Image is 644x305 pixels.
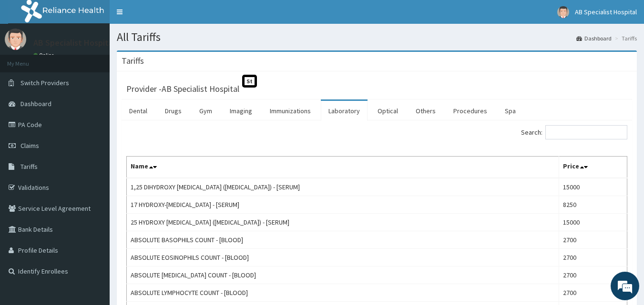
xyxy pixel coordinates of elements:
a: Others [408,101,443,121]
a: Imaging [222,101,260,121]
input: Search: [545,125,627,139]
th: Price [559,157,627,178]
div: Minimize live chat window [156,5,179,28]
td: ABSOLUTE LYMPHOCYTE COUNT - [BLOOD] [127,284,559,302]
h3: Provider - AB Specialist Hospital [126,85,239,93]
td: ABSOLUTE [MEDICAL_DATA] COUNT - [BLOOD] [127,266,559,284]
span: Tariffs [20,162,38,171]
td: 2700 [559,249,627,266]
td: 25 HYDROXY [MEDICAL_DATA] ([MEDICAL_DATA]) - [SERUM] [127,214,559,231]
td: 8250 [559,196,627,214]
span: St [242,75,257,88]
td: 2700 [559,231,627,249]
a: Drugs [157,101,189,121]
td: 17 HYDROXY-[MEDICAL_DATA] - [SERUM] [127,196,559,214]
a: Dental [122,101,155,121]
a: Online [33,52,56,59]
img: User Image [557,6,569,18]
a: Dashboard [576,34,612,42]
label: Search: [521,125,627,139]
span: We're online! [55,92,132,188]
td: ABSOLUTE EOSINOPHILS COUNT - [BLOOD] [127,249,559,266]
a: Gym [192,101,220,121]
a: Immunizations [262,101,318,121]
img: d_794563401_company_1708531726252_794563401 [18,48,39,71]
a: Spa [497,101,523,121]
li: Tariffs [613,34,637,42]
span: Claims [20,141,39,150]
td: 15000 [559,178,627,196]
h1: All Tariffs [117,31,637,43]
img: User Image [5,29,26,50]
a: Laboratory [321,101,368,121]
span: AB Specialist Hospital [575,8,637,16]
span: Dashboard [20,99,51,108]
textarea: Type your message and hit 'Enter' [5,204,182,237]
a: Optical [370,101,406,121]
td: 1,25 DIHYDROXY [MEDICAL_DATA] ([MEDICAL_DATA]) - [SERUM] [127,178,559,196]
td: 15000 [559,214,627,231]
td: ABSOLUTE BASOPHILS COUNT - [BLOOD] [127,231,559,249]
td: 2700 [559,266,627,284]
a: Procedures [446,101,495,121]
td: 2700 [559,284,627,302]
p: AB Specialist Hospital [33,39,115,47]
th: Name [127,157,559,178]
h3: Tariffs [122,57,144,65]
span: Switch Providers [20,79,69,87]
div: Chat with us now [50,53,160,66]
